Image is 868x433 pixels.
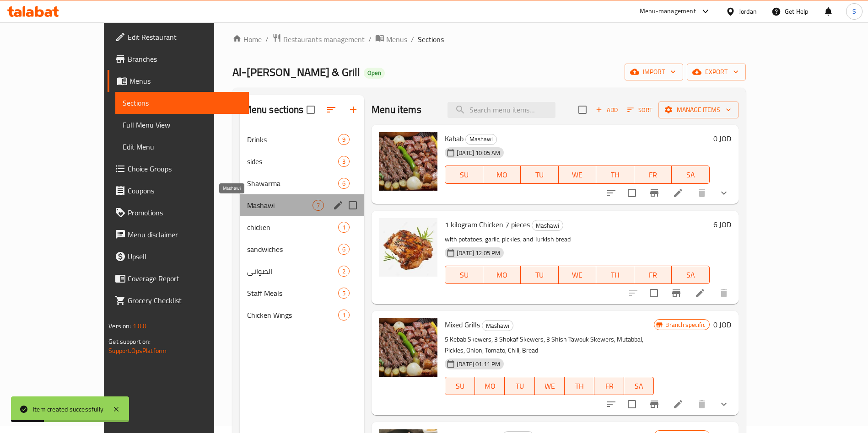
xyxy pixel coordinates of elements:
[598,380,620,393] span: FR
[108,26,249,48] a: Edit Restaurant
[133,320,147,332] span: 1.0.0
[638,268,669,282] span: FR
[694,66,739,78] span: export
[128,295,242,306] span: Grocery Checklist
[559,166,597,184] button: WE
[375,33,407,45] a: Menus
[600,168,631,182] span: TH
[240,150,365,172] div: sides3
[445,166,483,184] button: SU
[483,266,521,284] button: MO
[379,318,437,377] img: Mixed Grills
[713,218,731,231] h6: 6 JOD
[643,182,665,204] button: Branch-specific-item
[338,244,350,255] div: items
[675,268,706,282] span: SA
[852,6,856,16] span: S
[108,246,249,267] a: Upsell
[418,34,444,45] span: Sections
[240,282,365,304] div: Staff Meals5
[247,222,338,233] span: chicken
[445,234,710,245] p: with potatoes, garlic, pickles, and Turkish bread
[108,289,249,311] a: Grocery Checklist
[364,69,385,77] span: Open
[672,266,710,284] button: SA
[524,268,555,282] span: TU
[247,288,338,299] span: Staff Meals
[453,249,504,257] span: [DATE] 12:05 PM
[666,104,731,116] span: Manage items
[505,377,534,395] button: TU
[445,132,464,145] span: Kabab
[338,288,350,299] div: items
[108,202,249,224] a: Promotions
[386,34,407,45] span: Menus
[713,182,735,204] button: show more
[247,200,313,211] span: Mashawi
[33,404,103,414] div: Item created successfully
[338,134,350,145] div: items
[108,267,249,289] a: Coverage Report
[232,33,746,45] nav: breadcrumb
[524,168,555,182] span: TU
[596,166,634,184] button: TH
[247,266,338,277] span: الصواني
[565,377,594,395] button: TH
[687,64,746,80] button: export
[573,100,592,119] span: Select section
[108,70,249,92] a: Menus
[108,345,167,357] a: Support.OpsPlatform
[338,178,350,189] div: items
[673,187,684,198] a: Edit menu item
[240,216,365,238] div: chicken1
[379,218,437,277] img: 1 kilogram Chicken 7 pieces
[313,201,323,210] span: 7
[364,68,385,79] div: Open
[449,168,479,182] span: SU
[592,103,621,117] span: Add item
[265,34,269,45] li: /
[339,289,349,298] span: 5
[338,156,350,167] div: items
[331,198,345,212] button: edit
[479,380,501,393] span: MO
[128,273,242,284] span: Coverage Report
[445,218,530,231] span: 1 kilogram Chicken 7 pieces
[475,377,505,395] button: MO
[632,66,676,78] span: import
[718,399,729,410] svg: Show Choices
[342,99,364,121] button: Add section
[718,187,729,198] svg: Show Choices
[665,282,687,304] button: Branch-specific-item
[128,251,242,262] span: Upsell
[338,310,350,321] div: items
[521,166,559,184] button: TU
[662,321,709,329] span: Branch specific
[240,125,365,330] nav: Menu sections
[128,229,242,240] span: Menu disclaimer
[695,288,706,299] a: Edit menu item
[339,157,349,166] span: 3
[739,6,757,16] div: Jordan
[644,283,663,303] span: Select to update
[487,168,518,182] span: MO
[411,34,414,45] li: /
[559,266,597,284] button: WE
[247,244,338,255] span: sandwiches
[128,207,242,218] span: Promotions
[301,100,320,119] span: Select all sections
[482,320,513,331] div: Mashawi
[339,179,349,188] span: 6
[445,266,483,284] button: SU
[108,48,249,70] a: Branches
[247,134,338,145] span: Drinks
[634,166,672,184] button: FR
[445,318,480,331] span: Mixed Grills
[247,310,338,321] span: Chicken Wings
[658,102,739,118] button: Manage items
[634,266,672,284] button: FR
[621,103,658,117] span: Sort items
[568,380,591,393] span: TH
